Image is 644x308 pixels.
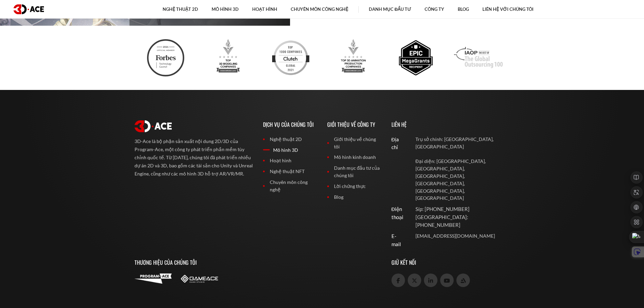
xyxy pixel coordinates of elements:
[415,214,468,228] font: [GEOGRAPHIC_DATA]: [PHONE_NUMBER]
[334,154,376,160] font: Mô hình kinh doanh
[263,146,317,154] a: Mô hình 3D
[212,6,239,12] font: Mô hình 3D
[273,147,298,153] font: Mô hình 3D
[415,232,510,240] a: [EMAIL_ADDRESS][DOMAIN_NAME]
[135,138,253,176] font: 3D-Ace là bộ phận sản xuất nội dung 2D/3D của Program-Ace, một công ty phát triển phần mềm tùy ch...
[415,233,495,239] font: [EMAIL_ADDRESS][DOMAIN_NAME]
[135,258,197,266] font: Thương hiệu của chúng tôi
[391,233,401,247] font: E-mail
[263,157,317,164] a: Hoạt hình
[270,136,302,142] font: Nghệ thuật 2D
[272,39,309,76] img: Các nhà phát triển hàng đầu Clutch
[334,165,380,178] font: Danh mục đầu tư của chúng tôi
[263,136,317,143] a: Nghệ thuật 2D
[391,206,403,220] font: Điện thoại
[425,6,444,12] font: Công ty
[135,120,172,133] img: logo màu trắng
[391,258,416,266] font: Giữ kết nối
[415,158,486,179] font: Đại diện: [GEOGRAPHIC_DATA], [GEOGRAPHIC_DATA], [GEOGRAPHIC_DATA],
[181,275,218,283] img: Game-Ace
[270,168,305,174] font: Nghệ thuật NFT
[263,120,314,128] font: Dịch vụ của chúng tôi
[334,194,343,200] font: Blog
[415,206,470,212] font: Síp: [PHONE_NUMBER]
[135,274,172,284] img: Chương trình-Ace
[327,136,381,150] a: Giới thiệu về chúng tôi
[327,183,381,190] a: Lời chứng thực
[210,39,247,76] img: Giải thưởng Designrush 3D dành cho các công ty mô hình hóa hàng đầu năm 2023
[415,136,494,149] font: Trụ sở chính: [GEOGRAPHIC_DATA], [GEOGRAPHIC_DATA]
[335,39,372,76] img: Top 3 công ty sản xuất hoạt hình 3D designrush 2023
[327,193,381,201] a: Blog
[397,39,434,76] img: Người nhận khoản tài trợ khổng lồ
[147,39,184,76] img: Huy hiệu Ftc 3d ace 2024
[482,6,533,12] font: Liên hệ với chúng tôi
[327,153,381,161] a: Mô hình kinh doanh
[334,183,366,189] font: Lời chứng thực
[270,158,291,163] font: Hoạt hình
[327,164,381,179] a: Danh mục đầu tư của chúng tôi
[391,136,399,150] font: Địa chỉ
[163,6,198,12] font: Nghệ thuật 2D
[327,120,375,128] font: Giới thiệu về công ty
[391,120,407,128] font: Liên hệ
[454,39,503,76] img: Giải thưởng Iaop
[291,6,348,12] font: Chuyên môn công nghệ
[263,168,317,175] a: Nghệ thuật NFT
[458,6,469,12] font: Blog
[334,136,376,149] font: Giới thiệu về chúng tôi
[415,136,510,202] a: Trụ sở chính: [GEOGRAPHIC_DATA], [GEOGRAPHIC_DATA] Đại diện: [GEOGRAPHIC_DATA], [GEOGRAPHIC_DATA]...
[369,6,411,12] font: Danh mục đầu tư
[415,181,465,201] font: [GEOGRAPHIC_DATA], [GEOGRAPHIC_DATA], [GEOGRAPHIC_DATA]
[14,4,44,14] img: logo tối
[263,179,317,193] a: Chuyên môn công nghệ
[270,179,308,192] font: Chuyên môn công nghệ
[252,6,277,12] font: Hoạt hình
